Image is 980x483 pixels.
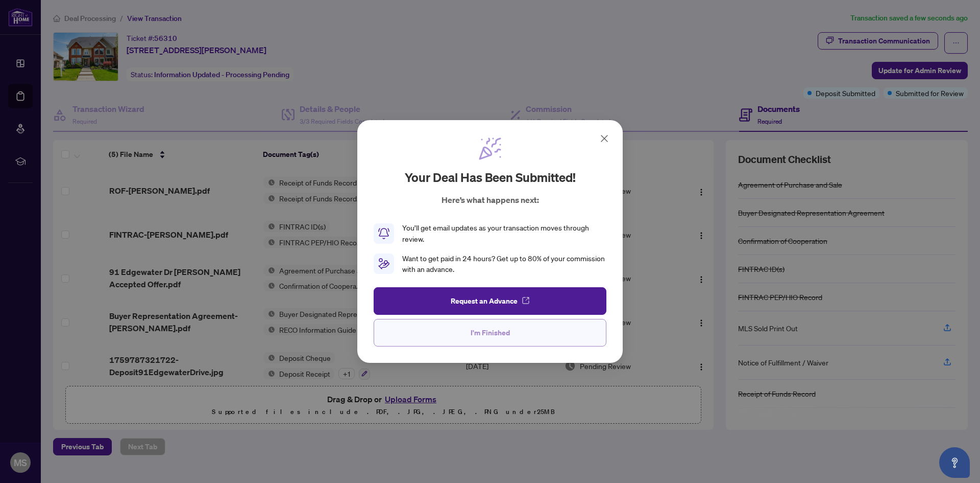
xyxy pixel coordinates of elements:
div: Want to get paid in 24 hours? Get up to 80% of your commission with an advance. [402,253,606,275]
button: Open asap [939,447,970,478]
h2: Your deal has been submitted! [405,169,576,186]
span: Request an Advance [451,293,518,309]
button: I'm Finished [374,319,606,347]
p: Here’s what happens next: [442,194,539,206]
span: I'm Finished [471,325,510,341]
button: Request an Advance [374,287,606,315]
div: You’ll get email updates as your transaction moves through review. [402,222,606,245]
